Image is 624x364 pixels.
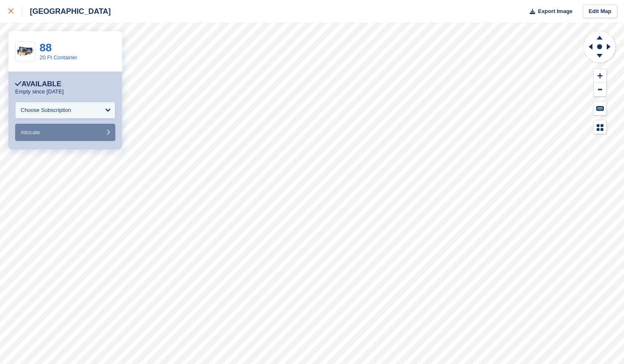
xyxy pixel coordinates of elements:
button: Export Image [525,5,573,19]
button: Map Legend [594,120,606,134]
span: Allocate [21,129,40,136]
div: Choose Subscription [21,106,71,114]
button: Zoom Out [594,83,606,97]
button: Zoom In [594,69,606,83]
button: Keyboard Shortcuts [594,101,606,115]
a: Edit Map [583,5,617,19]
div: Available [15,80,61,88]
button: Allocate [15,124,115,141]
div: [GEOGRAPHIC_DATA] [22,6,111,16]
p: Empty since [DATE] [15,88,64,95]
a: 88 [40,41,52,54]
a: 20 Ft Container [40,54,77,61]
img: 20-ft-container%20(34).jpg [16,44,35,59]
span: Export Image [538,7,572,16]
